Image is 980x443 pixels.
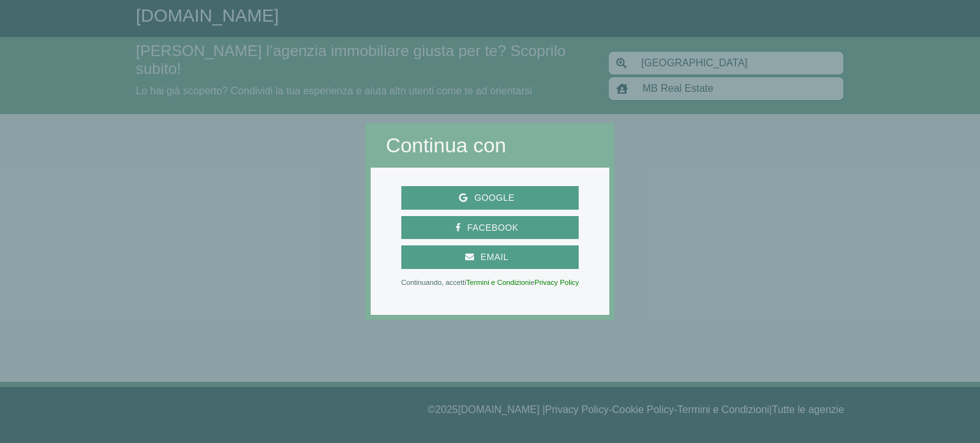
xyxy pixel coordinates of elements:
p: Continuando, accetti e [401,279,579,286]
span: Google [468,190,521,206]
span: Email [474,249,515,265]
span: Facebook [461,220,524,236]
a: Privacy Policy [535,279,579,286]
h2: Continua con [386,133,595,157]
button: Email [401,245,579,269]
button: Google [401,186,579,210]
a: Termini e Condizioni [466,279,531,286]
button: Facebook [401,216,579,240]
